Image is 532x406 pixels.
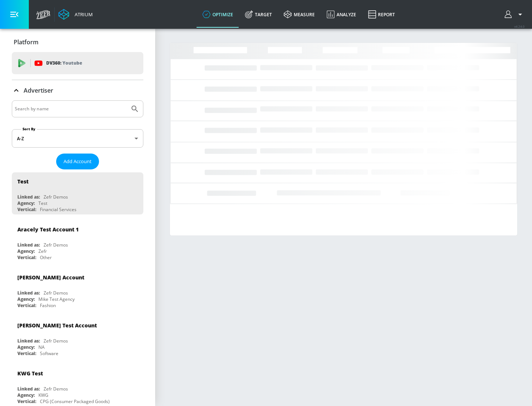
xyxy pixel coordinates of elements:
[40,350,58,357] div: Software
[17,248,35,254] div: Agency:
[17,398,36,405] div: Vertical:
[62,59,82,67] p: Youtube
[64,157,92,166] span: Add Account
[38,344,45,350] div: NA
[17,226,79,233] div: Aracely Test Account 1
[17,302,36,309] div: Vertical:
[38,296,75,302] div: Mike Test Agency
[21,127,37,131] label: Sort By
[239,1,278,28] a: Target
[12,316,143,358] div: [PERSON_NAME] Test AccountLinked as:Zefr DemosAgency:NAVertical:Software
[17,338,40,344] div: Linked as:
[12,52,143,74] div: DV360: Youtube
[17,296,35,302] div: Agency:
[12,220,143,262] div: Aracely Test Account 1Linked as:Zefr DemosAgency:ZefrVertical:Other
[58,9,93,20] a: Atrium
[17,242,40,248] div: Linked as:
[17,206,36,213] div: Vertical:
[197,1,239,28] a: optimize
[278,1,321,28] a: measure
[12,129,143,148] div: A-Z
[17,386,40,392] div: Linked as:
[17,344,35,350] div: Agency:
[12,80,143,101] div: Advertiser
[44,386,68,392] div: Zefr Demos
[17,370,43,377] div: KWG Test
[56,154,99,169] button: Add Account
[15,104,127,114] input: Search by name
[44,338,68,344] div: Zefr Demos
[44,242,68,248] div: Zefr Demos
[12,268,143,310] div: [PERSON_NAME] AccountLinked as:Zefr DemosAgency:Mike Test AgencyVertical:Fashion
[44,194,68,200] div: Zefr Demos
[44,290,68,296] div: Zefr Demos
[12,172,143,214] div: TestLinked as:Zefr DemosAgency:TestVertical:Financial Services
[24,86,53,94] p: Advertiser
[40,398,110,405] div: CPG (Consumer Packaged Goods)
[514,24,525,28] span: v 4.24.0
[17,322,97,329] div: [PERSON_NAME] Test Account
[38,200,47,206] div: Test
[362,1,401,28] a: Report
[321,1,362,28] a: Analyze
[17,350,36,357] div: Vertical:
[40,302,56,309] div: Fashion
[17,254,36,261] div: Vertical:
[17,200,35,206] div: Agency:
[14,38,38,46] p: Platform
[17,274,84,281] div: [PERSON_NAME] Account
[40,254,52,261] div: Other
[38,392,48,398] div: KWG
[17,194,40,200] div: Linked as:
[17,392,35,398] div: Agency:
[40,206,76,213] div: Financial Services
[17,290,40,296] div: Linked as:
[12,32,143,52] div: Platform
[17,178,28,185] div: Test
[38,248,47,254] div: Zefr
[72,11,93,18] div: Atrium
[46,59,82,67] p: DV360:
